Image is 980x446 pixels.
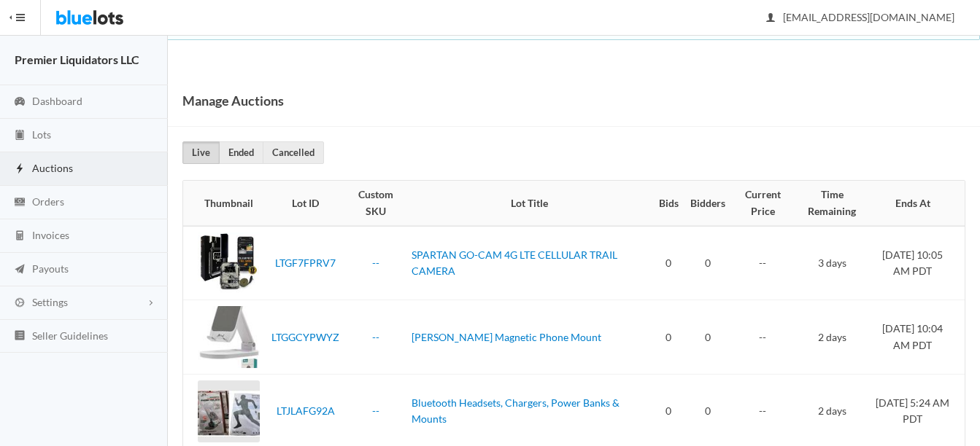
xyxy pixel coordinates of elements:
th: Lot Title [406,181,653,226]
span: Seller Guidelines [32,329,108,342]
ion-icon: cog [12,297,27,310]
td: -- [731,226,795,300]
th: Time Remaining [795,181,870,226]
a: LTGF7FPRV7 [275,257,336,269]
a: LTJLAFG92A [277,404,335,417]
ion-icon: clipboard [12,129,27,143]
span: Invoices [32,229,69,241]
ion-icon: person [763,12,778,26]
td: 0 [684,300,731,375]
th: Current Price [731,181,795,226]
span: Auctions [32,162,73,174]
td: 0 [653,300,684,375]
td: 0 [653,226,684,300]
td: 2 days [795,300,870,375]
a: Ended [219,141,263,164]
ion-icon: flash [12,163,27,176]
ion-icon: calculator [12,230,27,243]
a: -- [372,404,379,417]
a: [PERSON_NAME] Magnetic Phone Mount [412,331,601,343]
span: Settings [32,296,68,308]
th: Thumbnail [183,181,266,226]
a: Cancelled [263,141,324,164]
a: -- [372,331,379,343]
th: Ends At [870,181,965,226]
a: Live [182,141,220,164]
a: LTGGCYPWYZ [271,331,339,343]
th: Custom SKU [345,181,406,226]
strong: Premier Liquidators LLC [15,52,139,66]
h1: Manage Auctions [182,90,284,111]
td: 3 days [795,226,870,300]
th: Bidders [684,181,731,226]
span: Dashboard [32,95,82,107]
span: Orders [32,195,64,208]
td: [DATE] 10:04 AM PDT [870,300,965,375]
span: Lots [32,128,51,141]
span: Payouts [32,262,69,275]
td: 0 [684,226,731,300]
a: -- [372,257,379,269]
ion-icon: list box [12,329,27,343]
a: Bluetooth Headsets, Chargers, Power Banks & Mounts [412,396,620,426]
td: [DATE] 10:05 AM PDT [870,226,965,300]
ion-icon: speedometer [12,95,27,109]
th: Bids [653,181,684,226]
th: Lot ID [266,181,345,226]
span: [EMAIL_ADDRESS][DOMAIN_NAME] [767,11,954,23]
ion-icon: paper plane [12,263,27,277]
a: SPARTAN GO-CAM 4G LTE CELLULAR TRAIL CAMERA [412,249,617,278]
ion-icon: cash [12,196,27,210]
td: -- [731,300,795,375]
